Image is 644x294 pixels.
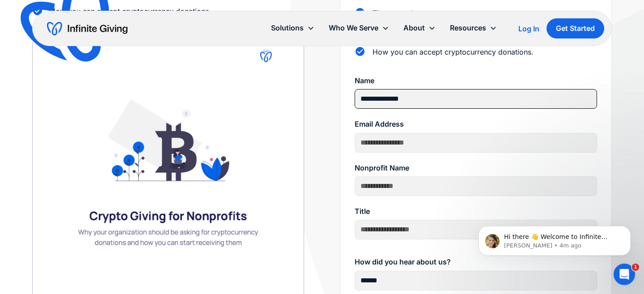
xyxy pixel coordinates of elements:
[47,21,127,36] a: home
[355,163,597,173] label: Nonprofit Name
[443,18,504,38] div: Resources
[271,22,304,34] div: Solutions
[355,119,597,129] label: Email Address
[322,18,396,38] div: Who We Serve
[614,264,635,285] iframe: Intercom live chat
[373,7,433,19] div: The crypto boom.
[373,46,534,58] div: How you can accept cryptocurrency donations.
[264,18,322,38] div: Solutions
[403,22,425,34] div: About
[632,264,639,271] span: 1
[355,257,597,267] label: How did you hear about us?
[355,207,597,216] label: Title
[450,22,486,34] div: Resources
[518,23,539,34] a: Log In
[547,18,604,38] a: Get Started
[396,18,443,38] div: About
[329,22,378,34] div: Who We Serve
[518,25,539,32] div: Log In
[355,76,597,85] label: Name
[465,207,644,270] iframe: Intercom notifications message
